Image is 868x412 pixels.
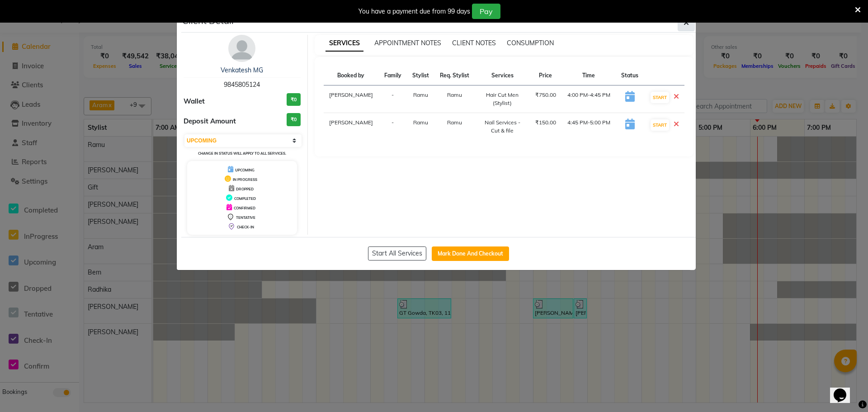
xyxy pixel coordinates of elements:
button: Mark Done And Checkout [432,246,509,261]
th: Time [561,66,616,85]
span: SERVICES [325,35,363,52]
td: [PERSON_NAME] [324,85,379,113]
span: Ramu [447,91,462,98]
span: CLIENT NOTES [452,39,496,47]
span: Ramu [447,119,462,126]
span: UPCOMING [235,168,255,172]
img: avatar [228,35,255,62]
th: Booked by [324,66,379,85]
td: - [378,85,406,113]
div: ₹150.00 [535,118,556,127]
span: 9845805124 [224,81,260,89]
span: CHECK-IN [237,225,254,229]
iframe: chat widget [830,376,859,403]
button: START [651,92,669,103]
span: IN PROGRESS [233,177,257,182]
div: You have a payment due from 99 days [359,7,470,16]
td: [PERSON_NAME] [324,113,379,141]
h3: ₹0 [287,113,301,126]
td: - [378,113,406,141]
span: DROPPED [236,187,254,191]
span: TENTATIVE [236,215,255,220]
th: Stylist [407,66,434,85]
span: APPOINTMENT NOTES [374,39,441,47]
small: Change in status will apply to all services. [198,151,286,156]
span: Wallet [184,96,205,107]
button: Pay [472,4,500,19]
div: ₹750.00 [535,91,556,99]
td: 4:45 PM-5:00 PM [561,113,616,141]
span: COMPLETED [234,196,256,201]
span: Ramu [413,91,428,98]
button: Start All Services [368,246,426,260]
th: Price [530,66,561,85]
th: Req. Stylist [434,66,475,85]
th: Family [378,66,406,85]
span: CONFIRMED [234,206,255,210]
span: CONSUMPTION [507,39,554,47]
span: Deposit Amount [184,116,236,127]
button: START [651,119,669,131]
div: Hair Cut Men (Stylist) [481,91,524,107]
span: Ramu [413,119,428,126]
a: Venkatesh MG [221,66,263,74]
th: Status [616,66,644,85]
h3: ₹0 [287,93,301,106]
div: Nail Services - Cut & file [481,118,524,135]
th: Services [475,66,530,85]
td: 4:00 PM-4:45 PM [561,85,616,113]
